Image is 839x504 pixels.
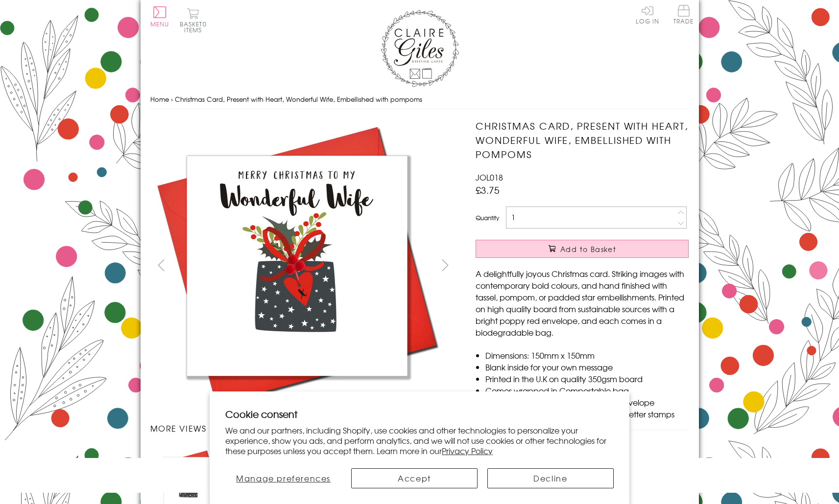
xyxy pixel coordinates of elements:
button: prev [150,254,172,276]
button: Add to Basket [476,240,689,258]
span: 0 items [184,20,207,34]
span: › [171,94,173,104]
span: Manage preferences [236,472,331,484]
a: Home [150,94,169,104]
li: Dimensions: 150mm x 150mm [485,349,689,361]
span: Christmas Card, Present with Heart, Wonderful Wife, Embellished with pompoms [175,94,422,104]
span: Menu [150,20,169,28]
a: Privacy Policy [442,445,493,457]
img: Claire Giles Greetings Cards [381,10,459,87]
li: Comes wrapped in Compostable bag [485,385,689,396]
nav: breadcrumbs [150,90,689,110]
button: Basket0 items [180,8,207,33]
li: Blank inside for your own message [485,361,689,373]
button: next [434,254,456,276]
label: Quantity [476,213,499,222]
h3: More views [150,422,456,434]
button: Decline [487,468,614,488]
img: Christmas Card, Present with Heart, Wonderful Wife, Embellished with pompoms [150,119,444,412]
span: Add to Basket [560,244,616,254]
a: Trade [673,5,694,26]
button: Manage preferences [225,468,341,488]
p: A delightfully joyous Christmas card. Striking images with contemporary bold colours, and hand fi... [476,268,689,338]
span: £3.75 [476,183,500,197]
h2: Cookie consent [225,407,614,421]
span: Trade [673,5,694,24]
li: Printed in the U.K on quality 350gsm board [485,373,689,385]
span: JOL018 [476,171,503,183]
img: Christmas Card, Present with Heart, Wonderful Wife, Embellished with pompoms [456,119,750,412]
button: Accept [351,468,478,488]
a: Log In [636,5,659,24]
button: Menu [150,6,169,27]
p: We and our partners, including Shopify, use cookies and other technologies to personalize your ex... [225,425,614,456]
h1: Christmas Card, Present with Heart, Wonderful Wife, Embellished with pompoms [476,119,689,161]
